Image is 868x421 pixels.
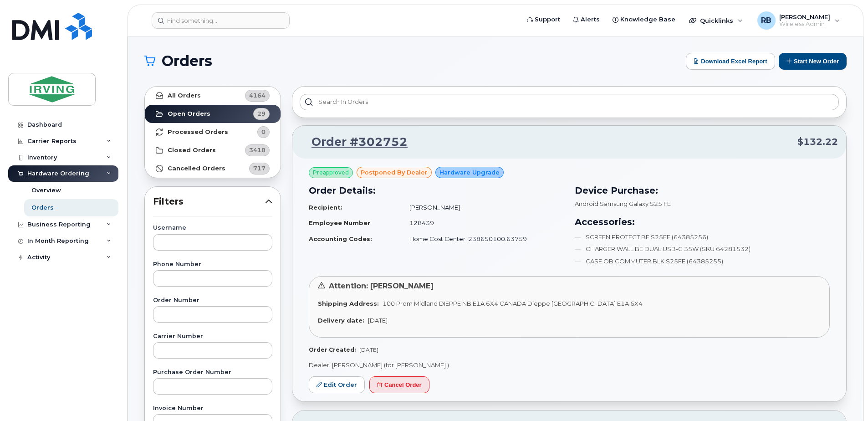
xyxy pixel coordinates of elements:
[401,215,564,231] td: 128439
[309,376,365,393] a: Edit Order
[575,184,830,197] h3: Device Purchase:
[309,184,564,197] h3: Order Details:
[153,406,272,411] label: Invoice Number
[383,300,643,307] span: 100 Prom Midland DIEPPE NB E1A 6X4 CANADA Dieppe [GEOGRAPHIC_DATA] E1A 6X4
[313,169,349,177] span: Preapproved
[145,141,281,159] a: Closed Orders3418
[300,94,839,110] input: Search in orders
[153,298,272,303] label: Order Number
[797,135,838,149] span: $132.22
[575,233,830,241] li: SCREEN PROTECT BE S25FE (64385256)
[168,165,225,172] strong: Cancelled Orders
[309,235,372,242] strong: Accounting Codes:
[153,262,272,267] label: Phone Number
[249,146,266,154] span: 3418
[318,300,379,307] strong: Shipping Address:
[575,245,830,253] li: CHARGER WALL BE DUAL USB-C 35W (SKU 64281532)
[168,128,228,136] strong: Processed Orders
[575,215,830,229] h3: Accessories:
[168,92,201,99] strong: All Orders
[309,361,830,370] p: Dealer: [PERSON_NAME] (for [PERSON_NAME] )
[309,204,342,211] strong: Recipient:
[368,317,388,324] span: [DATE]
[359,346,378,353] span: [DATE]
[361,168,428,177] span: postponed by Dealer
[401,231,564,247] td: Home Cost Center: 238650100.63759
[318,317,364,324] strong: Delivery date:
[145,87,281,105] a: All Orders4164
[162,54,212,68] span: Orders
[779,53,847,70] button: Start New Order
[153,225,272,231] label: Username
[401,200,564,216] td: [PERSON_NAME]
[439,168,500,177] span: Hardware Upgrade
[249,91,266,100] span: 4164
[145,105,281,123] a: Open Orders29
[309,219,370,226] strong: Employee Number
[168,147,216,154] strong: Closed Orders
[329,282,434,290] span: Attention: [PERSON_NAME]
[145,123,281,141] a: Processed Orders0
[153,334,272,339] label: Carrier Number
[253,164,266,173] span: 717
[153,370,272,375] label: Purchase Order Number
[261,128,266,136] span: 0
[145,159,281,178] a: Cancelled Orders717
[575,257,830,266] li: CASE OB COMMUTER BLK S25FE (64385255)
[575,200,671,207] span: Android Samsung Galaxy S25 FE
[301,134,408,150] a: Order #302752
[168,110,210,118] strong: Open Orders
[153,195,265,208] span: Filters
[309,346,356,353] strong: Order Created:
[257,109,266,118] span: 29
[686,53,775,70] button: Download Excel Report
[369,376,429,393] button: Cancel Order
